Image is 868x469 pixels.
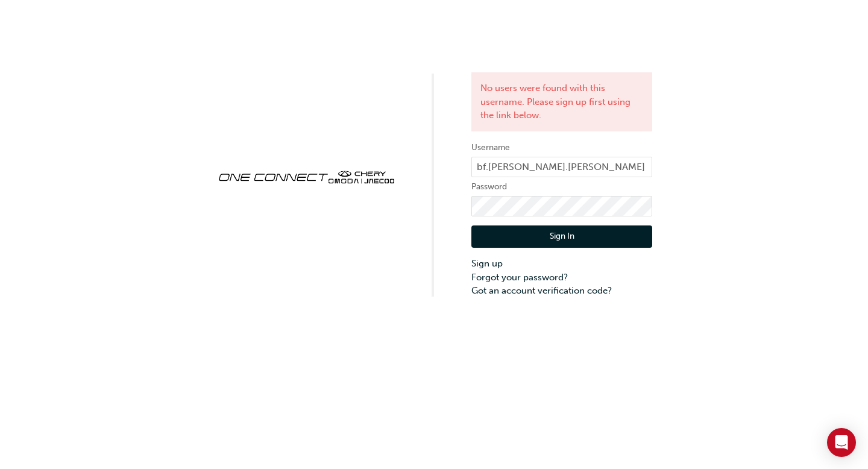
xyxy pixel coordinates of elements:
[471,257,652,271] a: Sign up
[827,428,856,457] div: Open Intercom Messenger
[216,160,397,192] img: oneconnect
[471,140,652,155] label: Username
[471,157,652,177] input: Username
[471,72,652,131] div: No users were found with this username. Please sign up first using the link below.
[471,180,652,194] label: Password
[471,284,652,298] a: Got an account verification code?
[471,271,652,285] a: Forgot your password?
[471,225,652,248] button: Sign In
